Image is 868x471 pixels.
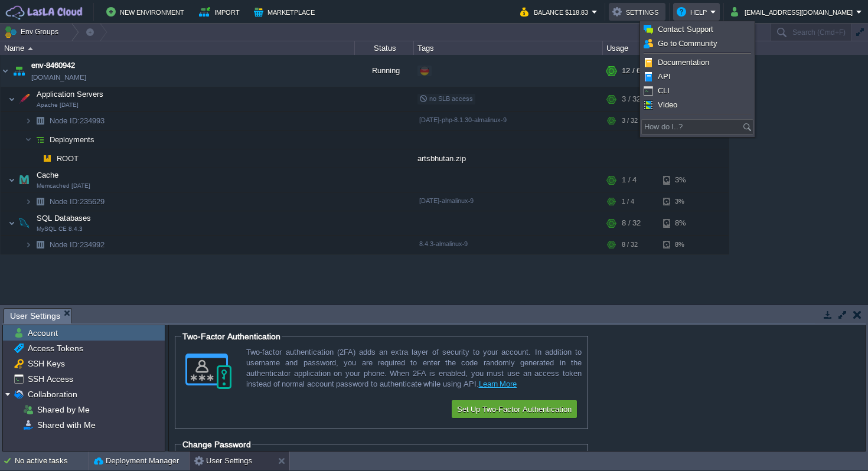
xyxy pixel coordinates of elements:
[25,374,75,384] a: SSH Access
[50,197,80,206] span: Node ID:
[48,197,106,207] span: 235629
[37,225,83,233] span: MySQL CE 8.4.3
[658,86,670,95] span: CLI
[11,55,27,87] img: AMDAwAAAACH5BAEAAAAALAAAAAABAAEAAAICRAEAOw==
[28,47,33,50] img: AMDAwAAAACH5BAEAAAAALAAAAAABAAEAAAICRAEAOw==
[31,71,86,83] a: [DOMAIN_NAME]
[658,58,709,67] span: Documentation
[48,240,106,250] a: Node ID:234992
[603,41,728,55] div: Usage
[246,347,582,390] div: Two-factor authentication (2FA) adds an extra layer of security to your account. In addition to u...
[194,455,252,467] button: User Settings
[4,24,63,40] button: Env Groups
[453,402,575,416] button: Set Up Two-Factor Authentication
[16,168,32,192] img: AMDAwAAAACH5BAEAAAAALAAAAAABAAEAAAICRAEAOw==
[731,5,856,19] button: [EMAIL_ADDRESS][DOMAIN_NAME]
[642,37,753,50] a: Go to Community
[48,197,106,207] a: Node ID:235629
[16,87,32,111] img: AMDAwAAAACH5BAEAAAAALAAAAAABAAEAAAICRAEAOw==
[415,41,602,55] div: Tags
[37,182,90,189] span: Memcached [DATE]
[39,149,56,168] img: AMDAwAAAACH5BAEAAAAALAAAAAABAAEAAAICRAEAOw==
[10,309,60,323] span: User Settings
[658,72,671,81] span: API
[4,5,84,19] img: LasLA Cloud
[35,404,92,415] a: Shared by Me
[520,5,592,19] button: Balance $118.83
[414,149,603,168] div: artsbhutan.zip
[182,440,251,449] span: Change Password
[25,112,32,130] img: AMDAwAAAACH5BAEAAAAALAAAAAABAAEAAAICRAEAOw==
[663,192,701,211] div: 3%
[48,135,96,145] a: Deployments
[8,168,15,192] img: AMDAwAAAACH5BAEAAAAALAAAAAABAAEAAAICRAEAOw==
[48,116,106,126] a: Node ID:234993
[35,170,60,180] span: Cache
[25,358,67,369] a: SSH Keys
[35,214,93,223] a: SQL DatabasesMySQL CE 8.4.3
[106,5,188,19] button: New Environment
[1,41,354,55] div: Name
[31,60,75,71] a: env-8460942
[419,197,474,204] span: [DATE]-almalinux-9
[48,240,106,250] span: 234992
[32,112,48,130] img: AMDAwAAAACH5BAEAAAAALAAAAAABAAEAAAICRAEAOw==
[35,89,105,99] span: Application Servers
[658,25,713,34] span: Contact Support
[35,90,105,99] a: Application ServersApache [DATE]
[419,240,468,247] span: 8.4.3-almalinux-9
[642,84,753,97] a: CLI
[32,130,48,149] img: AMDAwAAAACH5BAEAAAAALAAAAAABAAEAAAICRAEAOw==
[16,211,32,235] img: AMDAwAAAACH5BAEAAAAALAAAAAABAAEAAAICRAEAOw==
[32,235,48,254] img: AMDAwAAAACH5BAEAAAAALAAAAAABAAEAAAICRAEAOw==
[25,389,79,400] a: Collaboration
[8,87,15,111] img: AMDAwAAAACH5BAEAAAAALAAAAAABAAEAAAICRAEAOw==
[642,23,753,36] a: Contact Support
[37,102,79,109] span: Apache [DATE]
[56,153,80,163] span: ROOT
[355,41,413,55] div: Status
[48,116,106,126] span: 234993
[32,149,39,168] img: AMDAwAAAACH5BAEAAAAALAAAAAABAAEAAAICRAEAOw==
[642,99,753,112] a: Video
[642,56,753,69] a: Documentation
[622,211,641,235] div: 8 / 32
[622,235,638,254] div: 8 / 32
[622,112,638,130] div: 3 / 32
[419,116,507,123] span: [DATE]-php-8.1.30-almalinux-9
[25,343,85,354] a: Access Tokens
[642,70,753,83] a: API
[663,168,701,192] div: 3%
[622,87,641,111] div: 3 / 32
[658,100,677,109] span: Video
[25,235,32,254] img: AMDAwAAAACH5BAEAAAAALAAAAAABAAEAAAICRAEAOw==
[622,192,634,211] div: 1 / 4
[199,5,243,19] button: Import
[658,39,717,48] span: Go to Community
[663,235,701,254] div: 8%
[622,55,645,87] div: 12 / 68
[32,192,48,211] img: AMDAwAAAACH5BAEAAAAALAAAAAABAAEAAAICRAEAOw==
[254,5,318,19] button: Marketplace
[25,130,32,149] img: AMDAwAAAACH5BAEAAAAALAAAAAABAAEAAAICRAEAOw==
[25,192,32,211] img: AMDAwAAAACH5BAEAAAAALAAAAAABAAEAAAICRAEAOw==
[15,452,89,470] div: No active tasks
[663,211,701,235] div: 8%
[677,5,710,19] button: Help
[8,211,15,235] img: AMDAwAAAACH5BAEAAAAALAAAAAABAAEAAAICRAEAOw==
[1,55,10,87] img: AMDAwAAAACH5BAEAAAAALAAAAAABAAEAAAICRAEAOw==
[94,455,179,467] button: Deployment Manager
[25,328,60,338] a: Account
[612,5,662,19] button: Settings
[182,332,280,341] span: Two-Factor Authentication
[419,95,473,102] span: no SLB access
[355,55,414,87] div: Running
